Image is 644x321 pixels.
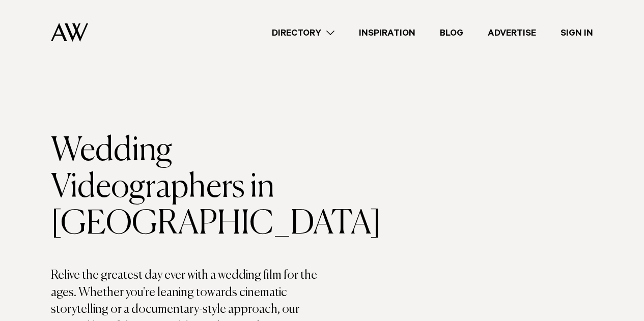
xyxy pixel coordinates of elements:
[260,26,347,40] a: Directory
[428,26,475,40] a: Blog
[548,26,605,40] a: Sign In
[51,133,322,243] h1: Wedding Videographers in [GEOGRAPHIC_DATA]
[475,26,548,40] a: Advertise
[347,26,428,40] a: Inspiration
[51,23,88,42] img: Auckland Weddings Logo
